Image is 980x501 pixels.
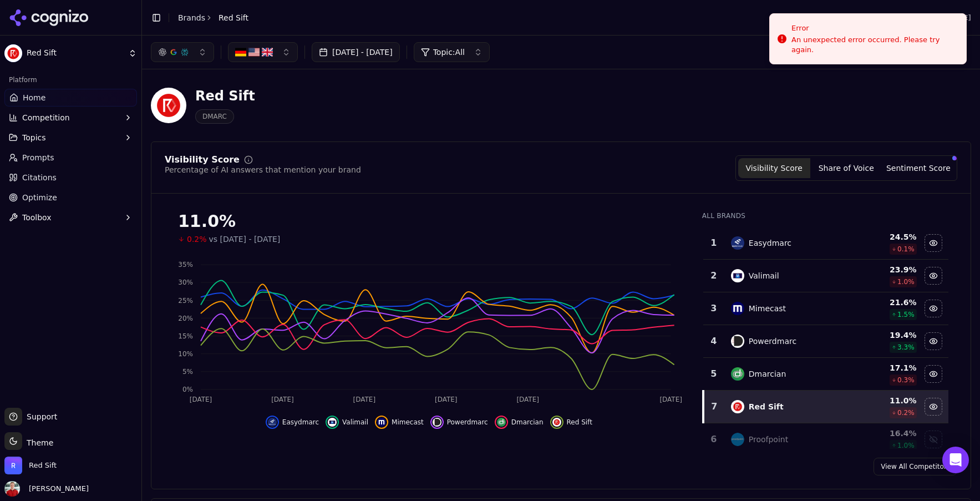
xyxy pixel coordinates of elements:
[897,441,915,450] span: 1.0 %
[731,367,744,381] img: dmarcian
[854,231,917,242] div: 24.5 %
[178,12,248,23] nav: breadcrumb
[703,260,948,292] tr: 2valimailValimail23.9%1.0%Hide valimail data
[4,457,57,474] button: Open organization switcher
[22,438,53,447] span: Theme
[925,234,942,252] button: Hide easydmarc data
[165,164,361,175] div: Percentage of AI answers that mention your brand
[516,396,539,403] tspan: [DATE]
[897,245,915,254] span: 0.1 %
[708,236,720,250] div: 1
[22,132,46,143] span: Topics
[375,416,424,429] button: Hide mimecast data
[4,169,137,186] a: Citations
[749,237,791,249] div: Easydmarc
[703,227,948,260] tr: 1easydmarcEasydmarc24.5%0.1%Hide easydmarc data
[882,158,954,178] button: Sentiment Score
[342,418,368,427] span: Valimail
[897,408,915,417] span: 0.2 %
[268,418,277,427] img: easydmarc
[791,35,957,55] div: An unexpected error occurred. Please try again.
[709,400,720,413] div: 7
[854,362,917,373] div: 17.1 %
[262,47,273,58] img: GB
[178,279,193,286] tspan: 30%
[4,149,137,166] a: Prompts
[791,23,957,34] div: Error
[854,297,917,308] div: 21.6 %
[195,109,234,124] span: DMARC
[703,358,948,391] tr: 5dmarcianDmarcian17.1%0.3%Hide dmarcian data
[749,401,784,412] div: Red Sift
[4,129,137,146] button: Topics
[731,335,744,348] img: powerdmarc
[22,112,70,123] span: Competition
[749,368,786,379] div: Dmarcian
[731,269,744,282] img: valimail
[22,411,57,422] span: Support
[708,367,720,381] div: 5
[925,365,942,383] button: Hide dmarcian data
[190,396,212,403] tspan: [DATE]
[731,400,744,413] img: red sift
[22,212,52,223] span: Toolbox
[165,155,240,164] div: Visibility Score
[703,423,948,456] tr: 6proofpointProofpoint16.4%1.0%Show proofpoint data
[708,335,720,348] div: 4
[854,330,917,341] div: 19.4 %
[219,12,248,23] span: Red Sift
[550,416,592,429] button: Hide red sift data
[248,47,260,58] img: US
[567,418,592,427] span: Red Sift
[4,44,22,62] img: Red Sift
[4,209,137,226] button: Toolbox
[708,269,720,282] div: 2
[897,376,915,384] span: 0.3 %
[4,71,137,89] div: Platform
[897,343,915,352] span: 3.3 %
[854,395,917,406] div: 11.0 %
[392,418,424,427] span: Mimecast
[195,87,255,105] div: Red Sift
[897,277,915,286] span: 1.0 %
[854,264,917,275] div: 23.9 %
[4,109,137,126] button: Competition
[854,428,917,439] div: 16.4 %
[4,481,20,497] img: Jack Lilley
[738,158,810,178] button: Visibility Score
[271,396,294,403] tspan: [DATE]
[702,211,948,220] div: All Brands
[495,416,544,429] button: Hide dmarcian data
[731,236,744,250] img: easydmarc
[4,457,22,474] img: Red Sift
[942,447,969,473] div: Open Intercom Messenger
[925,431,942,448] button: Show proofpoint data
[4,189,137,206] a: Optimize
[925,332,942,350] button: Hide powerdmarc data
[266,416,319,429] button: Hide easydmarc data
[497,418,506,427] img: dmarcian
[22,152,54,163] span: Prompts
[326,416,368,429] button: Hide valimail data
[749,434,788,445] div: Proofpoint
[151,88,186,123] img: Red Sift
[27,48,124,58] span: Red Sift
[187,234,207,245] span: 0.2%
[925,300,942,317] button: Hide mimecast data
[282,418,319,427] span: Easydmarc
[29,460,57,470] span: Red Sift
[24,484,89,494] span: [PERSON_NAME]
[731,302,744,315] img: mimecast
[433,418,441,427] img: powerdmarc
[4,481,89,497] button: Open user button
[22,172,57,183] span: Citations
[23,92,45,103] span: Home
[178,261,193,269] tspan: 35%
[708,433,720,446] div: 6
[178,211,680,231] div: 11.0%
[925,267,942,285] button: Hide valimail data
[312,42,400,62] button: [DATE] - [DATE]
[731,433,744,446] img: proofpoint
[178,315,193,322] tspan: 20%
[377,418,386,427] img: mimecast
